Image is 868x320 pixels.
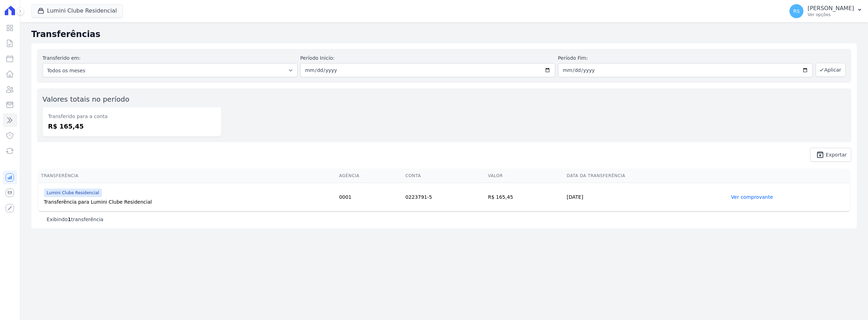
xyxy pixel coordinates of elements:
[564,169,728,183] th: Data da Transferência
[731,194,773,200] a: Ver comprovante
[48,122,216,131] dd: R$ 165,45
[485,183,564,211] td: R$ 165,45
[300,54,555,62] label: Período Inicío:
[44,198,334,205] div: Transferência para Lumini Clube Residencial
[336,169,403,183] th: Agência
[47,216,104,223] p: Exibindo transferência
[38,169,337,183] th: Transferência
[31,4,123,17] button: Lumini Clube Residencial
[808,12,854,17] p: Ver opções
[784,1,868,21] button: RS [PERSON_NAME] Ver opções
[403,169,485,183] th: Conta
[810,148,851,162] a: unarchive Exportar
[403,183,485,211] td: 0223791-5
[826,153,847,157] span: Exportar
[336,183,403,211] td: 0001
[558,54,813,62] label: Período Fim:
[793,9,800,14] span: RS
[808,5,854,12] p: [PERSON_NAME]
[44,189,102,197] span: Lumini Clube Residencial
[485,169,564,183] th: Valor
[68,217,71,222] b: 1
[31,28,857,41] h2: Transferências
[7,296,24,313] iframe: Intercom live chat
[48,113,216,120] dt: Transferido para a conta
[564,183,728,211] td: [DATE]
[43,95,130,103] label: Valores totais no período
[816,63,846,77] button: Aplicar
[43,55,81,61] label: Transferido em:
[816,151,824,159] i: unarchive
